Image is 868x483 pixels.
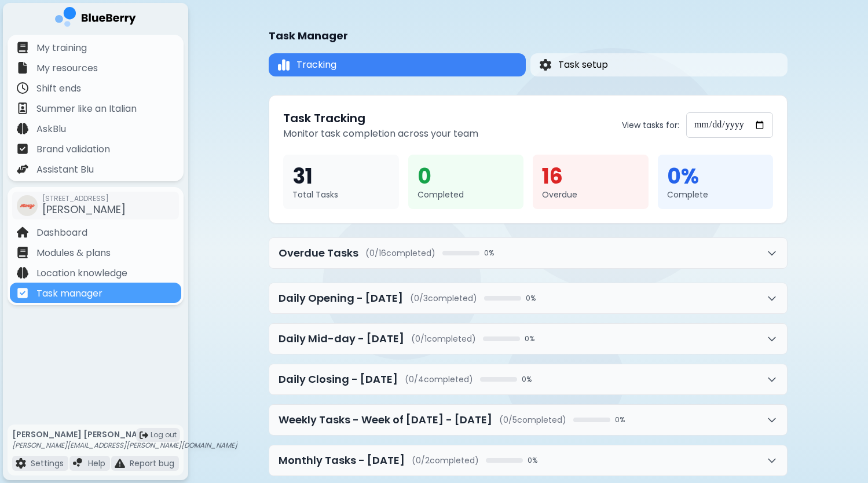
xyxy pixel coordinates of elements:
span: ( 0 / 5 completed) [499,415,566,425]
img: file icon [17,163,28,175]
button: TrackingTracking [269,53,526,76]
span: ( 0 / 4 completed) [405,374,473,385]
h2: Daily Opening - [DATE] [279,290,403,306]
span: 0 % [526,294,536,303]
img: Tracking [278,58,290,72]
div: Completed [417,189,515,200]
h2: Daily Mid-day - [DATE] [279,331,404,347]
p: Summer like an Italian [36,102,137,116]
span: 0 % [615,415,625,425]
img: logout [140,431,148,440]
h2: Overdue Tasks [279,245,358,261]
h2: Task Tracking [283,109,478,127]
img: file icon [73,458,83,469]
span: 0 % [525,334,534,343]
img: file icon [17,42,28,53]
div: Complete [667,189,764,200]
img: file icon [17,247,28,258]
img: file icon [17,103,28,114]
p: Task manager [36,287,102,301]
div: Total Tasks [292,189,390,200]
div: Overdue [542,189,639,200]
span: ( 0 / 2 completed) [412,455,479,466]
button: Overdue Tasks(0/16completed)0% [269,238,787,268]
img: file icon [115,458,125,469]
img: file icon [17,143,28,155]
img: file icon [17,226,28,238]
p: Dashboard [36,226,87,240]
div: 0 [417,164,515,189]
p: Settings [31,458,64,469]
span: 0 % [528,456,537,465]
p: Brand validation [36,142,110,156]
img: company thumbnail [17,195,38,216]
span: 0 % [484,248,494,258]
p: Modules & plans [36,246,111,260]
img: Task setup [540,59,551,71]
p: Help [88,458,105,469]
span: ( 0 / 16 completed) [365,248,435,258]
button: Task setupTask setup [530,53,788,76]
img: file icon [17,267,28,279]
img: file icon [17,62,28,74]
label: View tasks for: [622,120,679,130]
span: ( 0 / 1 completed) [411,334,476,344]
span: Task setup [558,58,608,72]
button: Daily Opening - [DATE](0/3completed)0% [269,283,787,313]
p: Monitor task completion across your team [283,127,478,141]
span: ( 0 / 3 completed) [410,293,477,303]
div: 16 [542,164,639,189]
p: Location knowledge [36,266,127,280]
p: Assistant Blu [36,163,94,177]
div: 31 [292,164,390,189]
button: Weekly Tasks - Week of [DATE] - [DATE](0/5completed)0% [269,405,787,435]
span: 0 % [522,375,532,384]
div: 0 % [667,164,764,189]
button: Daily Mid-day - [DATE](0/1completed)0% [269,324,787,354]
p: My resources [36,61,98,75]
h2: Monthly Tasks - [DATE] [279,452,405,469]
h2: Weekly Tasks - Week of [DATE] - [DATE] [279,412,492,428]
p: AskBlu [36,122,66,136]
p: Shift ends [36,82,81,96]
img: company logo [55,7,136,31]
button: Daily Closing - [DATE](0/4completed)0% [269,364,787,394]
img: file icon [17,287,28,299]
span: [PERSON_NAME] [42,202,126,217]
p: [PERSON_NAME] [PERSON_NAME] [12,429,237,440]
p: [PERSON_NAME][EMAIL_ADDRESS][PERSON_NAME][DOMAIN_NAME] [12,441,237,450]
img: file icon [17,82,28,94]
h1: Task Manager [269,28,348,44]
p: My training [36,41,87,55]
img: file icon [17,123,28,134]
p: Report bug [130,458,174,469]
span: [STREET_ADDRESS] [42,194,126,203]
span: Tracking [296,58,336,72]
h2: Daily Closing - [DATE] [279,371,398,387]
span: Log out [151,430,177,440]
button: Monthly Tasks - [DATE](0/2completed)0% [269,445,787,475]
img: file icon [16,458,26,469]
